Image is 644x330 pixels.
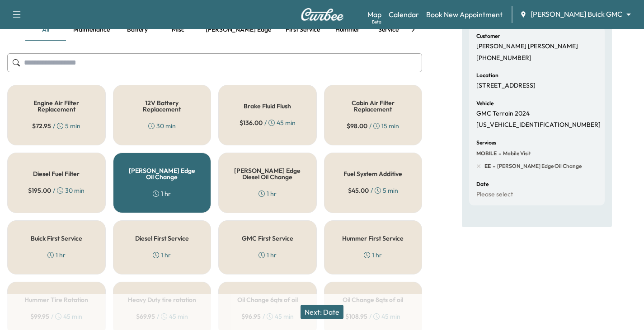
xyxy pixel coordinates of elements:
[327,19,368,41] button: Hummer
[347,121,367,130] span: $ 98.00
[476,191,513,199] p: Please select
[32,121,80,130] div: / 5 min
[476,33,500,39] h6: Customer
[497,149,501,158] span: -
[531,9,622,19] span: [PERSON_NAME] Buick GMC
[31,235,82,242] h5: Buick First Service
[153,251,171,260] div: 1 hr
[25,19,404,41] div: basic tabs example
[367,9,381,20] a: MapBeta
[372,19,381,25] div: Beta
[342,235,404,242] h5: Hummer First Service
[426,9,503,20] a: Book New Appointment
[117,19,158,41] button: Battery
[148,121,176,130] div: 30 min
[47,251,66,260] div: 1 hr
[501,150,531,157] span: Mobile Visit
[495,163,582,170] span: Ewing Edge Oil Change
[368,19,409,41] button: Service
[158,19,198,41] button: Misc
[259,189,277,198] div: 1 hr
[33,171,80,177] h5: Diesel Fuel Filter
[476,181,489,187] h6: Date
[66,19,117,41] button: Maintenance
[135,235,189,242] h5: Diesel First Service
[476,54,531,62] p: [PHONE_NUMBER]
[339,100,408,112] h5: Cabin Air Filter Replacement
[484,163,491,170] span: EE
[28,186,85,195] div: / 30 min
[476,140,496,145] h6: Services
[476,110,530,118] p: GMC Terrain 2024
[348,186,369,195] span: $ 45.00
[301,8,344,21] img: Curbee Logo
[198,19,278,41] button: [PERSON_NAME] edge
[476,73,498,78] h6: Location
[128,167,197,180] h5: [PERSON_NAME] Edge Oil Change
[476,42,578,51] p: [PERSON_NAME] [PERSON_NAME]
[389,9,419,20] a: Calendar
[476,82,536,90] p: [STREET_ADDRESS]
[491,162,495,171] span: -
[240,118,263,127] span: $ 136.00
[278,19,327,41] button: First service
[240,118,296,127] div: / 45 min
[153,189,171,198] div: 1 hr
[28,186,51,195] span: $ 195.00
[244,103,291,109] h5: Brake Fluid Flush
[476,150,497,157] span: MOBILE
[242,235,293,242] h5: GMC First Service
[233,167,302,180] h5: [PERSON_NAME] Edge Diesel Oil Change
[25,19,66,41] button: all
[301,305,343,319] button: Next: Date
[32,121,51,130] span: $ 72.95
[128,100,197,112] h5: 12V Battery Replacement
[348,186,398,195] div: / 5 min
[343,171,402,177] h5: Fuel System Additive
[22,100,91,112] h5: Engine Air Filter Replacement
[476,101,494,106] h6: Vehicle
[259,251,277,260] div: 1 hr
[476,121,601,129] p: [US_VEHICLE_IDENTIFICATION_NUMBER]
[347,121,399,130] div: / 15 min
[364,251,382,260] div: 1 hr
